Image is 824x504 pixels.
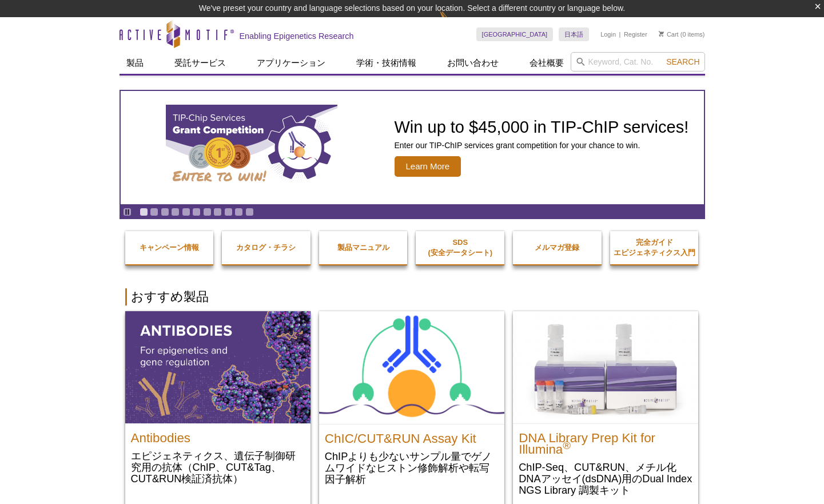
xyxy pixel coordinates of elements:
a: TIP-ChIP Services Grant Competition Win up to $45,000 in TIP-ChIP services! Enter our TIP-ChIP se... [121,91,704,204]
strong: カタログ・チラシ [236,243,296,252]
a: Go to slide 3 [161,208,169,216]
a: ChIC/CUT&RUN Assay Kit ChIC/CUT&RUN Assay Kit ChIPよりも少ないサンプル量でゲノムワイドなヒストン修飾解析や転写因子解析 [319,311,504,497]
a: Go to slide 1 [140,208,148,216]
a: 完全ガイドエピジェネティクス入門 [610,226,699,269]
article: TIP-ChIP Services Grant Competition [121,91,704,204]
h2: Enabling Epigenetics Research [240,31,354,41]
a: キャンペーン情報 [125,231,214,264]
p: ChIP-Seq、CUT&RUN、メチル化DNAアッセイ(dsDNA)用のDual Index NGS Library 調製キット [519,461,692,496]
a: 日本語 [559,27,589,41]
p: ChIPよりも少ないサンプル量でゲノムワイドなヒストン修飾解析や転写因子解析 [325,450,499,485]
a: Go to slide 6 [192,208,201,216]
a: Go to slide 5 [182,208,190,216]
a: 受託サービス [168,52,233,74]
a: メルマガ登録 [513,231,602,264]
span: Search [666,57,699,66]
a: [GEOGRAPHIC_DATA] [476,27,554,41]
a: カタログ・チラシ [222,231,311,264]
input: Keyword, Cat. No. [571,52,705,72]
strong: キャンペーン情報 [140,243,199,252]
h2: おすすめ製品 [125,288,699,305]
h2: DNA Library Prep Kit for Illumina [519,427,692,455]
a: アプリケーション [250,52,332,74]
a: Register [624,30,647,38]
span: Learn More [395,156,461,177]
a: Cart [659,30,679,38]
h2: Win up to $45,000 in TIP-ChIP services! [395,118,689,136]
a: Login [600,30,616,38]
a: Go to slide 7 [203,208,212,216]
a: 会社概要 [523,52,571,74]
strong: 完全ガイド エピジェネティクス入門 [614,238,695,257]
strong: SDS (安全データシート) [428,238,492,257]
strong: 製品マニュアル [337,243,389,252]
a: 製品マニュアル [319,231,408,264]
a: Toggle autoplay [123,208,132,216]
p: エピジェネティクス、遺伝子制御研究用の抗体（ChIP、CUT&Tag、CUT&RUN検証済抗体） [131,450,305,485]
li: | [619,27,621,41]
img: Change Here [439,9,469,35]
img: ChIC/CUT&RUN Assay Kit [319,311,504,424]
a: Go to slide 8 [213,208,222,216]
button: Search [663,57,703,67]
a: All Antibodies Antibodies エピジェネティクス、遺伝子制御研究用の抗体（ChIP、CUT&Tag、CUT&RUN検証済抗体） [125,311,311,496]
a: Go to slide 10 [234,208,243,216]
strong: メルマガ登録 [535,243,579,252]
img: Your Cart [659,31,664,37]
sup: ® [563,439,571,451]
img: TIP-ChIP Services Grant Competition [166,105,337,191]
h2: Antibodies [131,427,305,444]
a: 学術・技術情報 [349,52,423,74]
img: DNA Library Prep Kit for Illumina [513,311,698,423]
li: (0 items) [659,27,705,41]
a: お問い合わせ [440,52,505,74]
a: Go to slide 11 [245,208,254,216]
a: SDS(安全データシート) [416,226,504,269]
h2: ChIC/CUT&RUN Assay Kit [325,427,499,445]
p: Enter our TIP-ChIP services grant competition for your chance to win. [395,140,689,150]
a: 製品 [120,52,150,74]
a: Go to slide 9 [224,208,233,216]
img: All Antibodies [125,311,311,423]
a: Go to slide 2 [150,208,158,216]
a: Go to slide 4 [171,208,180,216]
